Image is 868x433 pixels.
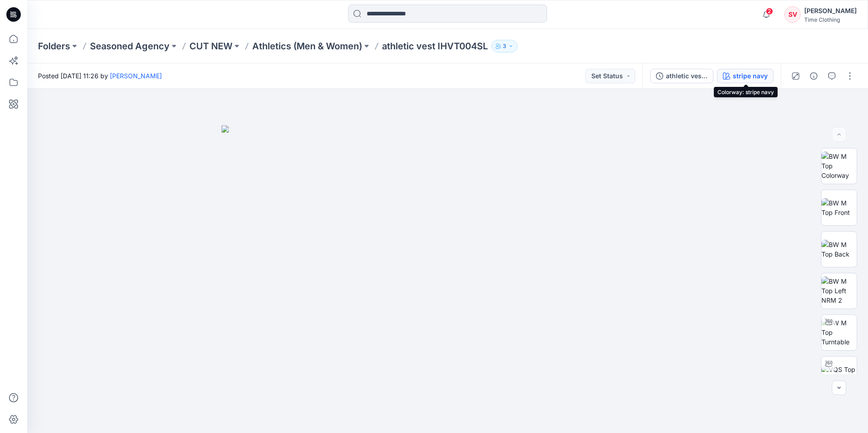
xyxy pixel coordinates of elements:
[90,40,170,52] a: Seasoned Agency
[807,69,821,83] button: Details
[38,71,162,81] span: Posted [DATE] 11:26 by
[821,318,857,347] img: BW M Top Turntable
[821,276,857,305] img: BW M Top Left NRM 2
[821,152,857,180] img: BW M Top Colorway
[666,71,708,81] div: athletic vest IHVT004SL
[491,40,518,52] button: 3
[189,40,232,52] a: CUT NEW
[717,69,774,83] button: stripe navy
[804,5,857,16] div: [PERSON_NAME]
[650,69,713,83] button: athletic vest IHVT004SL
[821,240,857,259] img: BW M Top Back
[821,365,857,384] img: VQS Top Turntable
[252,40,362,52] a: Athletics (Men & Women)
[821,198,857,217] img: BW M Top Front
[503,41,506,51] p: 3
[382,40,488,52] p: athletic vest IHVT004SL
[784,6,801,23] div: SV
[766,8,773,15] span: 2
[110,72,162,80] a: [PERSON_NAME]
[804,16,857,23] div: Time Clothing
[38,40,70,52] a: Folders
[733,71,768,81] div: stripe navy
